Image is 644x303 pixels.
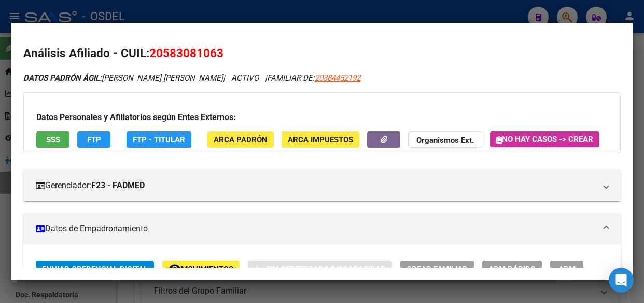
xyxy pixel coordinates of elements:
button: Enviar Credencial Digital [36,261,154,277]
button: SSS [36,131,69,148]
mat-icon: remove_red_eye [169,262,181,274]
span: Sin Certificado Discapacidad [266,265,386,274]
span: Crear Familiar [407,265,468,274]
button: Organismos Ext. [408,131,482,148]
span: [PERSON_NAME] [PERSON_NAME] [23,73,223,83]
mat-expansion-panel-header: Datos de Empadronamiento [23,213,621,244]
span: Movimientos [181,265,233,274]
mat-panel-title: Datos de Empadronamiento [36,222,596,235]
h3: Datos Personales y Afiliatorios según Entes Externos: [36,111,608,124]
button: ABM Rápido [482,261,542,277]
span: FTP - Titular [133,135,185,144]
span: No hay casos -> Crear [496,135,593,144]
mat-panel-title: Gerenciador: [36,179,596,192]
button: ABM [550,261,583,277]
span: SSS [46,135,60,144]
span: ABM Rápido [488,265,536,274]
span: ABM [558,265,576,274]
button: ARCA Impuestos [282,131,359,148]
span: 20384452192 [315,73,360,83]
span: FAMILIAR DE: [267,73,360,83]
strong: F23 - FADMED [91,179,145,192]
span: Enviar Credencial Digital [42,265,148,274]
strong: DATOS PADRÓN ÁGIL: [23,73,102,83]
button: ARCA Padrón [207,131,274,148]
span: ARCA Padrón [214,135,268,144]
mat-expansion-panel-header: Gerenciador:F23 - FADMED [23,170,621,201]
strong: Organismos Ext. [416,136,474,145]
span: ARCA Impuestos [288,135,353,144]
button: Crear Familiar [400,261,474,277]
h2: Análisis Afiliado - CUIL: [23,45,621,62]
span: FTP [87,135,101,144]
button: FTP [77,131,110,148]
button: Movimientos [162,261,240,277]
i: | ACTIVO | [23,73,360,83]
button: FTP - Titular [127,131,191,148]
span: 20583081063 [149,46,223,60]
button: No hay casos -> Crear [490,131,599,147]
button: Sin Certificado Discapacidad [248,261,392,277]
div: Open Intercom Messenger [609,268,634,293]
